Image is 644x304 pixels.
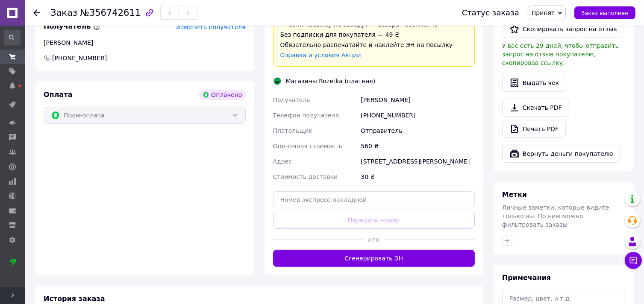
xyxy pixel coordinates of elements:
[502,120,566,138] a: Печать PDF
[273,250,475,267] button: Сгенерировать ЭН
[280,41,468,49] div: Обязательно распечатайте и наклейте ЭН на посылку
[273,143,343,149] span: Оценочная стоимость
[502,20,624,38] button: Скопировать запрос на отзыв
[44,22,100,30] span: Получатель
[284,77,378,85] div: Магазины Rozetka (платная)
[502,274,551,282] span: Примечания
[176,23,245,30] span: Изменить получателя
[502,145,620,163] button: Вернуть деньги покупателю
[50,8,77,18] span: Заказ
[359,108,476,123] div: [PHONE_NUMBER]
[625,252,642,269] button: Чат с покупателем
[273,173,338,180] span: Стоимость доставки
[359,138,476,154] div: 560 ₴
[273,158,292,165] span: Адрес
[280,52,361,58] a: Справка и условия Акции
[44,295,105,303] span: История заказа
[280,30,468,39] div: Без подписки для покупателя — 49 ₴
[44,91,72,99] span: Оплата
[359,123,476,138] div: Отправитель
[273,191,475,208] input: Номер экспресс-накладной
[273,112,339,119] span: Телефон получателя
[51,54,108,62] span: [PHONE_NUMBER]
[359,169,476,184] div: 30 ₴
[273,127,313,134] span: Плательщик
[532,9,555,16] span: Принят
[462,9,519,17] div: Статус заказа
[364,235,384,244] span: или
[502,99,569,117] a: Скачать PDF
[502,42,619,66] span: У вас есть 29 дней, чтобы отправить запрос на отзыв покупателю, скопировав ссылку.
[359,154,476,169] div: [STREET_ADDRESS][PERSON_NAME]
[44,38,246,47] div: [PERSON_NAME]
[502,190,527,199] span: Метки
[581,10,629,16] span: Заказ выполнен
[502,204,609,228] span: Личные заметки, которые видите только вы. По ним можно фильтровать заказы
[359,92,476,108] div: [PERSON_NAME]
[273,96,310,103] span: Получатель
[574,6,635,19] button: Заказ выполнен
[502,74,566,92] button: Выдать чек
[199,90,245,100] div: Оплачено
[80,8,141,18] span: №356742611
[33,9,40,17] div: Вернуться назад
